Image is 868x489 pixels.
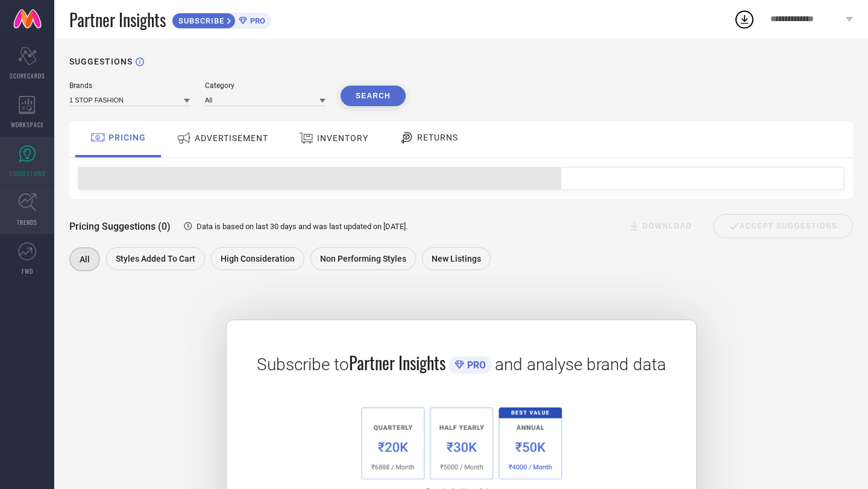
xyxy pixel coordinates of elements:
span: SUGGESTIONS [9,169,46,178]
div: Open download list [734,8,755,30]
span: ADVERTISEMENT [195,133,268,143]
div: Accept Suggestions [713,214,853,238]
div: Category [205,81,325,90]
span: Data is based on last 30 days and was last updated on [DATE] . [197,222,407,231]
span: PRO [464,359,486,371]
div: Brands [69,81,190,90]
span: New Listings [432,254,481,263]
span: SUBSCRIBE [172,16,227,25]
span: Partner Insights [349,350,445,375]
span: FWD [22,267,33,276]
span: All [80,254,90,264]
span: Pricing Suggestions (0) [69,221,171,232]
span: PRO [247,16,265,25]
span: INVENTORY [317,133,368,143]
button: Search [341,86,406,106]
span: High Consideration [221,254,295,263]
span: Styles Added To Cart [116,254,195,263]
span: RETURNS [417,133,458,142]
span: and analyse brand data [495,355,666,374]
span: Non Performing Styles [320,254,406,263]
a: SUBSCRIBEPRO [172,10,271,29]
span: Subscribe to [257,355,349,374]
span: SCORECARDS [10,71,45,80]
span: PRICING [108,133,146,142]
span: WORKSPACE [11,120,44,129]
h1: SUGGESTIONS [69,57,133,66]
span: TRENDS [17,218,37,227]
span: Partner Insights [69,7,166,32]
